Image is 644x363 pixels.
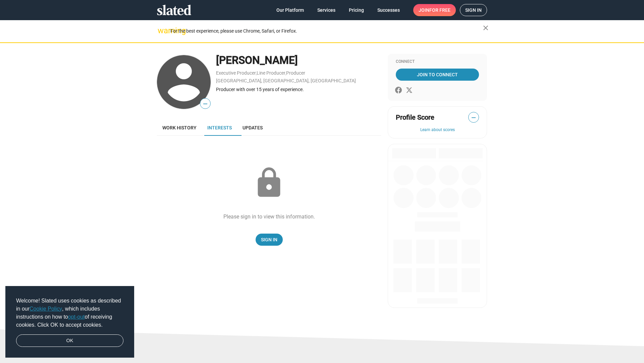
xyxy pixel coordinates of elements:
[216,70,256,76] a: Executive Producer
[157,120,202,136] a: Work history
[216,53,381,68] div: [PERSON_NAME]
[30,306,62,312] a: Cookie Policy
[343,4,369,16] a: Pricing
[286,70,305,76] a: Producer
[460,4,487,16] a: Sign in
[465,4,482,16] span: Sign in
[243,125,263,130] span: Updates
[469,113,479,122] span: —
[5,286,134,358] div: cookieconsent
[276,4,304,16] span: Our Platform
[312,4,341,16] a: Services
[271,4,309,16] a: Our Platform
[223,213,315,220] div: Please sign in to view this information.
[317,4,335,16] span: Services
[16,297,123,329] span: Welcome! Slated uses cookies as described in our , which includes instructions on how to of recei...
[202,120,237,136] a: Interests
[396,127,479,133] button: Learn about scores
[16,334,123,347] a: dismiss cookie message
[257,70,285,76] a: Line Producer
[207,125,232,130] span: Interests
[68,314,85,320] a: opt-out
[162,125,197,130] span: Work history
[396,59,479,65] div: Connect
[216,86,381,93] div: Producer with over 15 years of experience.
[429,4,450,16] span: for free
[158,27,166,35] mat-icon: warning
[397,69,478,81] span: Join To Connect
[261,234,277,246] span: Sign In
[377,4,400,16] span: Successes
[256,72,257,75] span: ,
[170,27,483,36] div: For the best experience, please use Chrome, Safari, or Firefox.
[216,78,356,83] a: [GEOGRAPHIC_DATA], [GEOGRAPHIC_DATA], [GEOGRAPHIC_DATA]
[482,24,490,32] mat-icon: close
[200,99,210,108] span: —
[349,4,364,16] span: Pricing
[237,120,268,136] a: Updates
[372,4,405,16] a: Successes
[419,4,450,16] span: Join
[252,166,286,200] mat-icon: lock
[396,113,434,122] span: Profile Score
[256,234,283,246] a: Sign In
[285,72,286,75] span: ,
[396,69,479,81] a: Join To Connect
[413,4,456,16] a: Joinfor free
